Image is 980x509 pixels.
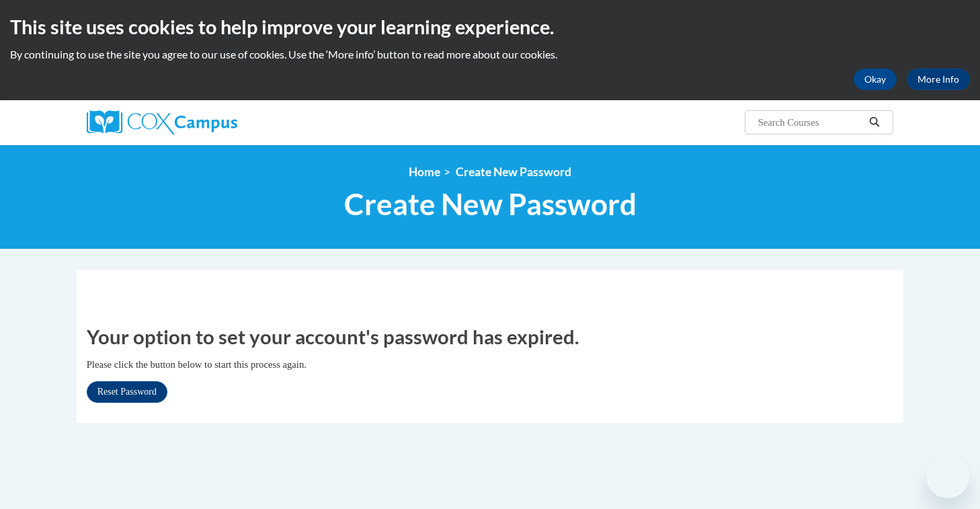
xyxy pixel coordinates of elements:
iframe: Button to launch messaging window [926,455,969,498]
span: Create New Password [344,186,637,222]
img: Cox Campus [87,110,237,134]
h1: Your option to set your account's password has expired. [87,323,894,350]
button: Search [864,114,885,130]
h2: This site uses cookies to help improve your learning experience. [10,13,970,40]
a: Reset Password [87,381,167,403]
button: Okay [854,69,897,90]
span: Create New Password [456,165,571,179]
a: Home [409,165,440,179]
a: More Info [907,69,970,90]
input: Search Courses [757,114,864,130]
a: Cox Campus [87,110,342,134]
p: By continuing to use the site you agree to our use of cookies. Use the ‘More info’ button to read... [10,47,970,62]
p: Please click the button below to start this process again. [87,357,894,372]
